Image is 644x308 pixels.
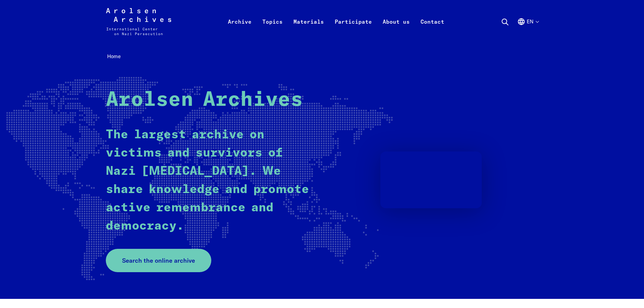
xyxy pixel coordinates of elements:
span: Home [107,53,121,60]
a: About us [377,16,415,43]
button: English, language selection [517,18,539,42]
a: Search the online archive [106,249,211,272]
span: Search the online archive [122,256,195,265]
nav: Primary [222,8,450,35]
a: Archive [222,16,257,43]
strong: Arolsen Archives [106,90,303,110]
nav: Breadcrumb [106,51,539,62]
a: Topics [257,16,288,43]
p: The largest archive on victims and survivors of Nazi [MEDICAL_DATA]. We share knowledge and promo... [106,126,310,235]
a: Contact [415,16,450,43]
a: Participate [329,16,377,43]
a: Materials [288,16,329,43]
